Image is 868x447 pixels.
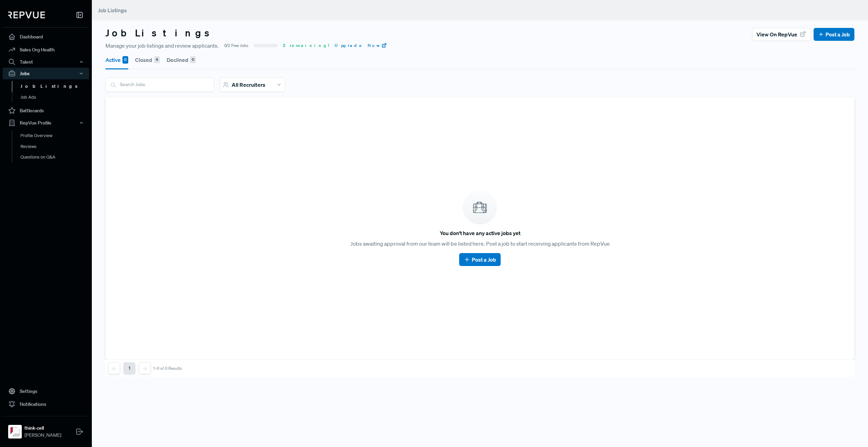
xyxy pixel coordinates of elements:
span: 0/2 Free Jobs [224,43,248,49]
a: Reviews [12,141,98,152]
div: 1-0 of 0 Results [153,366,182,371]
div: 0 [122,56,128,64]
h3: Job Listings [105,27,216,39]
span: Manage your job listings and review applicants. [105,42,219,50]
a: Settings [3,385,89,398]
button: Declined 0 [167,50,196,69]
strong: think-cell [24,425,61,432]
span: Job Listings [98,7,127,14]
button: Previous [108,362,120,374]
a: Battlecards [3,104,89,117]
a: Questions on Q&A [12,152,98,163]
span: All Recruiters [232,81,265,88]
input: Search Jobs [106,78,214,91]
a: Dashboard [3,30,89,43]
a: Job Listings [12,81,98,92]
button: Post a Job [459,253,500,266]
p: Jobs awaiting approval from our team will be listed here. Post a job to start receiving applicant... [350,239,610,248]
button: Post a Job [814,28,854,41]
img: think-cell [10,426,20,437]
a: Job Ads [12,92,98,103]
div: 0 [190,56,196,64]
button: Talent [3,56,89,68]
a: think-cellthink-cell[PERSON_NAME] [3,416,89,442]
a: Post a Job [464,255,496,264]
button: RepVue Profile [3,117,89,129]
span: View on RepVue [756,30,797,38]
button: 1 [123,362,135,374]
a: Profile Overview [12,130,98,141]
a: Upgrade Now [335,43,387,49]
a: Post a Job [818,30,850,38]
a: Notifications [3,398,89,411]
h6: You don't have any active jobs yet [440,230,520,236]
nav: pagination [108,362,182,374]
span: [PERSON_NAME] [24,432,61,439]
button: Closed 4 [135,50,160,69]
button: View on RepVue [752,28,811,41]
button: Jobs [3,68,89,79]
a: Sales Org Health [3,43,89,56]
button: Active 0 [105,50,128,69]
button: Next [139,362,151,374]
img: RepVue [8,12,45,18]
span: 2 remaining! [283,43,329,49]
div: 4 [154,56,160,64]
